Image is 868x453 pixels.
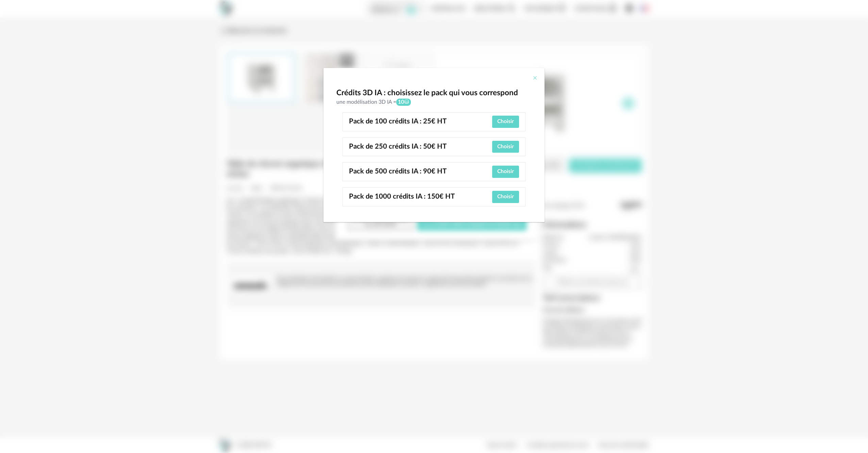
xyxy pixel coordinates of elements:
span: Choisir [497,144,514,149]
div: Pack de 1000 crédits IA : 150€ HT [349,191,489,202]
div: Crédits 3D IA : choisissez le pack qui vous correspond [336,88,532,99]
span: Choisir [497,169,514,174]
div: Pack de 250 crédits IA : 50€ HT [349,141,489,152]
div: dialog [323,68,545,222]
div: Pack de 100 crédits IA : 25€ HT [349,116,489,127]
span: 10 [396,99,411,106]
button: Choisir [492,116,519,128]
span: Choisir [497,194,514,199]
button: Choisir [492,191,519,203]
div: Pack de 500 crédits IA : 90€ HT [349,166,489,177]
button: Close [532,75,538,82]
span: Choisir [497,119,514,124]
div: une modélisation 3D IA = [336,98,532,106]
button: Choisir [492,166,519,178]
button: Choisir [492,141,519,153]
